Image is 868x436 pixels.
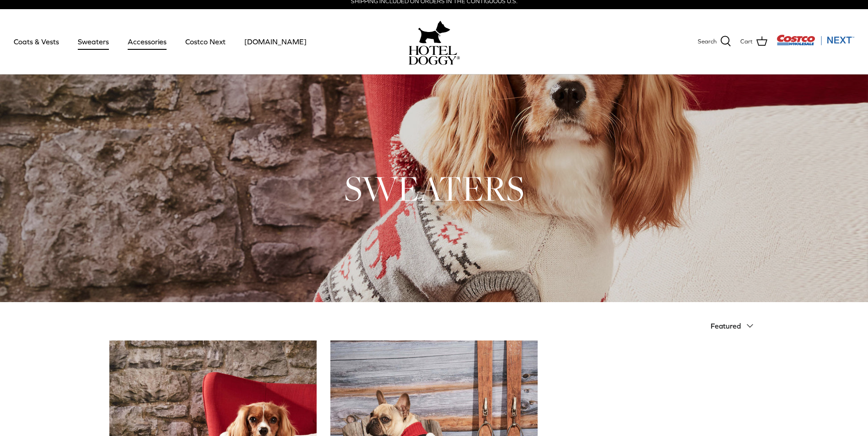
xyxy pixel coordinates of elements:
span: Featured [711,322,741,330]
img: Costco Next [776,34,854,46]
a: Costco Next [177,26,234,57]
a: Sweaters [70,26,117,57]
a: Search [698,36,731,48]
a: hoteldoggy.com hoteldoggycom [409,18,460,65]
a: [DOMAIN_NAME] [236,26,315,57]
a: Visit Costco Next [776,40,854,47]
span: Search [698,37,717,47]
a: Accessories [119,26,175,57]
a: Coats & Vests [5,26,67,57]
img: hoteldoggycom [409,46,460,65]
a: Cart [740,36,767,48]
h1: SWEATERS [109,166,759,211]
img: hoteldoggy.com [418,18,450,46]
button: Featured [711,316,759,336]
span: Cart [740,37,753,47]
